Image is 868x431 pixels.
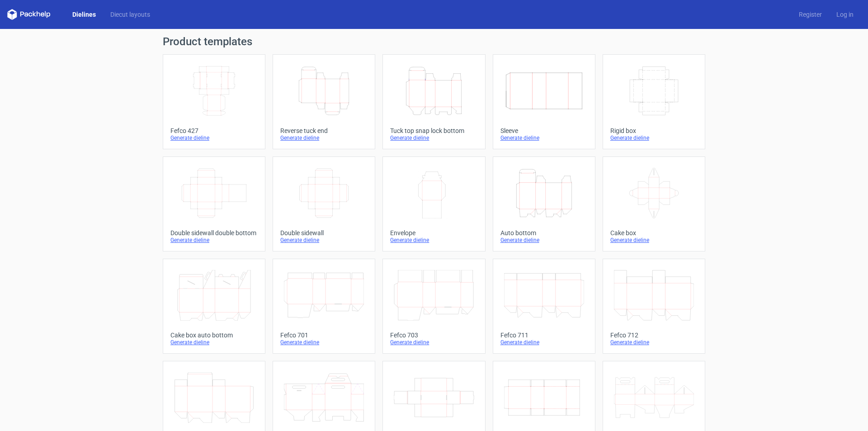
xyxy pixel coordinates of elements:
a: Fefco 701Generate dieline [273,259,375,354]
a: Reverse tuck endGenerate dieline [273,54,375,149]
div: Fefco 711 [500,332,588,339]
a: Cake box auto bottomGenerate dieline [163,259,265,354]
div: Double sidewall double bottom [170,229,258,237]
div: Cake box auto bottom [170,332,258,339]
a: Fefco 427Generate dieline [163,54,265,149]
a: Double sidewall double bottomGenerate dieline [163,156,265,251]
div: Fefco 712 [610,332,698,339]
a: Dielines [65,10,103,19]
div: Generate dieline [500,237,588,244]
a: EnvelopeGenerate dieline [382,156,485,251]
a: Fefco 712Generate dieline [603,259,705,354]
a: Log in [829,10,861,19]
div: Generate dieline [610,237,698,244]
a: Rigid boxGenerate dieline [603,54,705,149]
a: Tuck top snap lock bottomGenerate dieline [382,54,485,149]
a: Cake boxGenerate dieline [603,156,705,251]
div: Tuck top snap lock bottom [390,127,477,134]
h1: Product templates [163,36,705,47]
div: Generate dieline [280,339,368,346]
div: Envelope [390,229,477,237]
div: Generate dieline [500,134,588,142]
div: Fefco 701 [280,332,368,339]
div: Auto bottom [500,229,588,237]
div: Fefco 427 [170,127,258,134]
div: Generate dieline [610,339,698,346]
div: Cake box [610,229,698,237]
div: Generate dieline [390,237,477,244]
div: Generate dieline [390,339,477,346]
div: Generate dieline [390,134,477,142]
div: Generate dieline [280,237,368,244]
a: Double sidewallGenerate dieline [273,156,375,251]
a: SleeveGenerate dieline [493,54,595,149]
a: Fefco 711Generate dieline [493,259,595,354]
a: Register [792,10,829,19]
div: Sleeve [500,127,588,134]
div: Rigid box [610,127,698,134]
a: Fefco 703Generate dieline [382,259,485,354]
div: Double sidewall [280,229,368,237]
div: Generate dieline [170,237,258,244]
a: Diecut layouts [103,10,157,19]
div: Generate dieline [280,134,368,142]
div: Generate dieline [610,134,698,142]
div: Reverse tuck end [280,127,368,134]
a: Auto bottomGenerate dieline [493,156,595,251]
div: Fefco 703 [390,332,477,339]
div: Generate dieline [170,134,258,142]
div: Generate dieline [500,339,588,346]
div: Generate dieline [170,339,258,346]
